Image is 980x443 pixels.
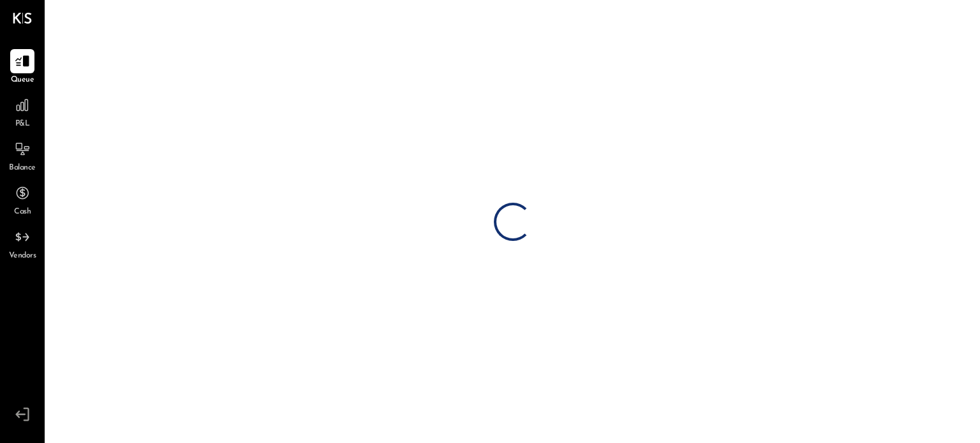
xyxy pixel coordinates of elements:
span: P&L [15,119,30,130]
a: Cash [1,181,44,218]
a: P&L [1,93,44,130]
span: Balance [9,163,36,174]
a: Vendors [1,225,44,262]
a: Queue [1,49,44,86]
span: Vendors [9,251,36,262]
a: Balance [1,137,44,174]
span: Cash [14,207,31,218]
span: Queue [11,75,34,86]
